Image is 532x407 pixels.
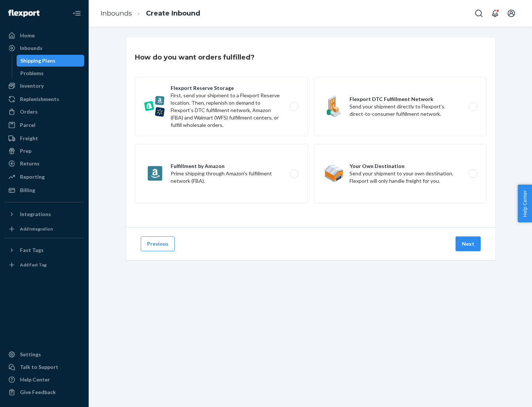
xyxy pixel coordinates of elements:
div: Freight [20,135,38,142]
div: Settings [20,351,41,358]
button: Close Navigation [69,6,84,21]
div: Add Fast Tag [20,262,47,268]
button: Open notifications [488,6,502,21]
a: Shipping Plans [17,55,85,67]
div: Reporting [20,173,45,181]
button: Previous [141,236,175,251]
div: Home [20,32,35,39]
a: Add Fast Tag [4,259,84,271]
a: Create Inbound [146,9,200,17]
div: Help Center [20,376,50,383]
button: Give Feedback [4,386,84,398]
button: Open Search Box [471,6,486,21]
div: Talk to Support [20,363,58,371]
div: Shipping Plans [20,57,55,64]
a: Replenishments [4,93,84,105]
a: Billing [4,184,84,196]
a: Reporting [4,171,84,183]
a: Home [4,30,84,41]
div: Replenishments [20,95,59,103]
a: Prep [4,145,84,157]
div: Inbounds [20,44,42,52]
img: Flexport logo [8,10,40,17]
div: Problems [20,70,44,77]
a: Add Integration [4,223,84,235]
h3: How do you want orders fulfilled? [135,53,255,62]
div: Inventory [20,82,44,90]
a: Freight [4,132,84,144]
a: Inventory [4,80,84,92]
a: Help Center [4,374,84,386]
a: Inbounds [100,9,132,17]
a: Settings [4,349,84,360]
a: Parcel [4,119,84,131]
button: Open account menu [504,6,519,21]
ol: breadcrumbs [95,3,206,24]
div: Fast Tags [20,246,44,254]
div: Billing [20,186,35,194]
button: Next [456,236,481,251]
a: Talk to Support [4,361,84,373]
div: Integrations [20,211,51,218]
div: Orders [20,108,38,115]
div: Add Integration [20,226,53,232]
div: Give Feedback [20,388,56,396]
a: Problems [17,67,85,79]
a: Orders [4,106,84,118]
div: Prep [20,147,31,155]
button: Fast Tags [4,244,84,256]
a: Returns [4,158,84,169]
a: Inbounds [4,42,84,54]
button: Help Center [518,185,532,222]
div: Returns [20,160,40,167]
button: Integrations [4,208,84,220]
div: Parcel [20,121,35,129]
